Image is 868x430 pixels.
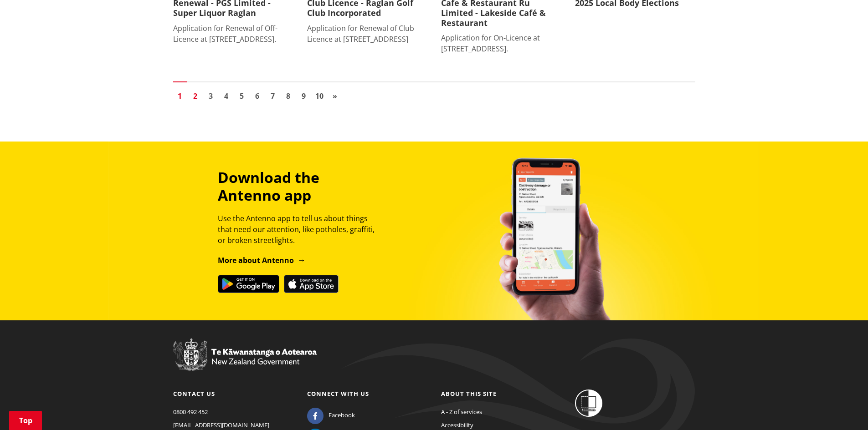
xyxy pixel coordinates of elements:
[251,89,264,103] a: Go to page 6
[204,89,218,103] a: Go to page 3
[9,411,42,430] a: Top
[575,390,602,417] img: Shielded
[441,408,482,416] a: A - Z of services
[173,23,293,45] p: Application for Renewal of Off-Licence at [STREET_ADDRESS].
[307,23,427,45] p: Application for Renewal of Club Licence at [STREET_ADDRESS]
[218,169,383,204] h3: Download the Antenno app
[218,255,306,265] a: More about Antenno
[218,275,279,293] img: Get it on Google Play
[173,421,269,429] a: [EMAIL_ADDRESS][DOMAIN_NAME]
[328,89,342,103] a: Go to next page
[218,213,383,246] p: Use the Antenno app to tell us about things that need our attention, like potholes, graffiti, or ...
[826,392,859,425] iframe: Messenger Launcher
[441,421,473,429] a: Accessibility
[307,390,369,398] a: Connect with us
[173,89,187,103] a: Page 1
[266,89,280,103] a: Go to page 7
[441,32,561,54] p: Application for On-Licence at [STREET_ADDRESS].
[313,89,326,103] a: Go to page 10
[329,411,355,420] span: Facebook
[173,390,215,398] a: Contact us
[189,89,202,103] a: Go to page 2
[307,411,355,419] a: Facebook
[284,275,339,293] img: Download on the App Store
[173,408,208,416] a: 0800 492 452
[297,89,311,103] a: Go to page 9
[333,91,337,101] span: »
[173,339,317,371] img: New Zealand Government
[441,390,497,398] a: About this site
[173,81,695,105] nav: Pagination
[173,359,317,368] a: New Zealand Government
[235,89,249,103] a: Go to page 5
[282,89,295,103] a: Go to page 8
[220,89,233,103] a: Go to page 4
